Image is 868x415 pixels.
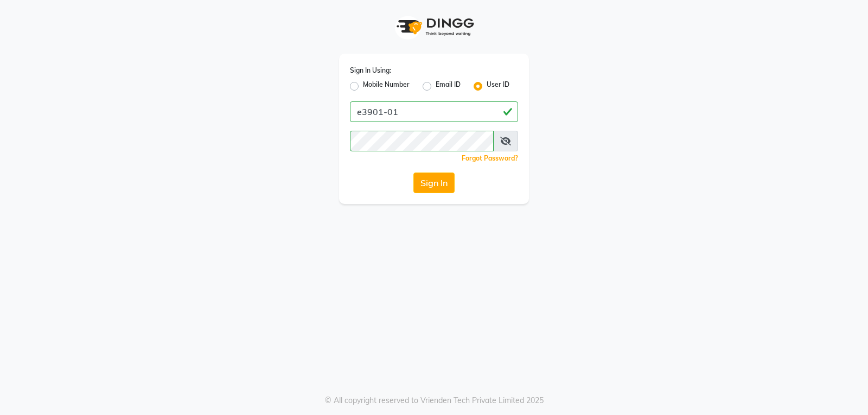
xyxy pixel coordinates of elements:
label: Sign In Using: [350,66,391,75]
label: User ID [487,80,509,93]
input: Username [350,131,494,151]
label: Mobile Number [363,80,410,93]
button: Sign In [413,173,455,193]
img: logo1.svg [391,11,477,43]
input: Username [350,101,518,122]
a: Forgot Password? [462,154,518,162]
label: Email ID [436,80,461,93]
